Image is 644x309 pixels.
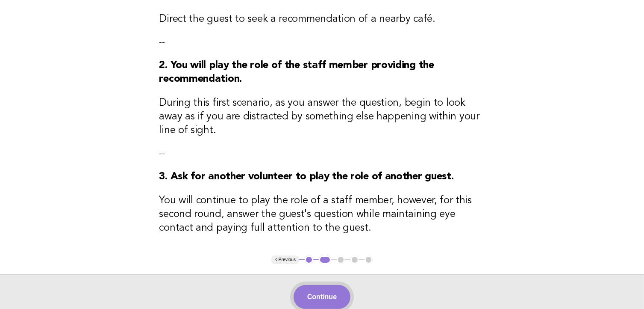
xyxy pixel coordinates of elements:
p: -- [159,148,485,160]
button: 2 [319,256,331,264]
h3: Direct the guest to seek a recommendation of a nearby café. [159,12,485,26]
button: < Previous [271,256,299,264]
strong: 2. You will play the role of the staff member providing the recommendation. [159,60,434,84]
h3: You will continue to play the role of a staff member, however, for this second round, answer the ... [159,194,485,235]
p: -- [159,36,485,48]
button: 1 [305,256,313,264]
strong: 3. Ask for another volunteer to play the role of another guest. [159,172,454,182]
button: Continue [294,285,350,309]
h3: During this first scenario, as you answer the question, begin to look away as if you are distract... [159,96,485,137]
